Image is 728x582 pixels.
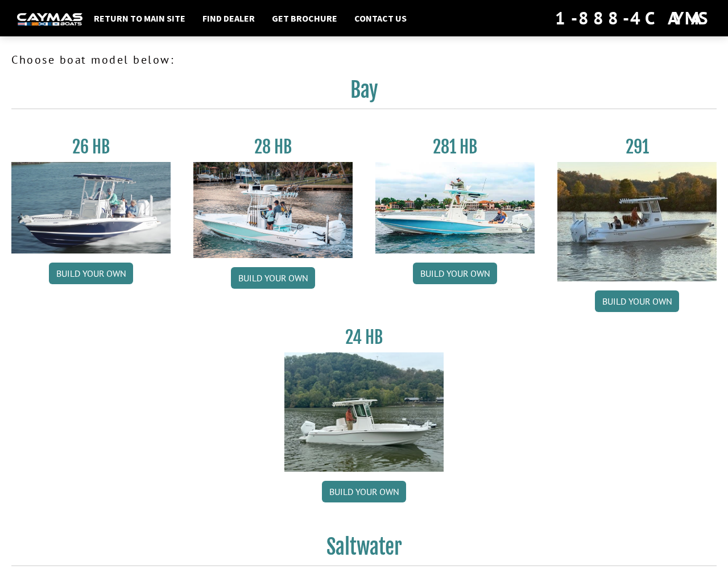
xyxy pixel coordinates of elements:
[322,481,406,502] a: Build your own
[17,13,82,25] img: white-logo-c9c8dbefe5ff5ceceb0f0178aa75bf4bb51f6bca0971e226c86eb53dfe498488.png
[197,11,260,26] a: Find Dealer
[557,136,717,157] h3: 291
[193,162,353,258] img: 28_hb_thumbnail_for_caymas_connect.jpg
[11,136,171,157] h3: 26 HB
[11,77,717,109] h2: Bay
[11,51,717,68] p: Choose boat model below:
[375,162,535,253] img: 28-hb-twin.jpg
[284,352,444,472] img: 24_HB_thumbnail.jpg
[49,263,133,284] a: Build your own
[555,6,711,31] div: 1-888-4CAYMAS
[11,534,717,566] h2: Saltwater
[88,11,191,26] a: Return to main site
[349,11,412,26] a: Contact Us
[193,136,353,157] h3: 28 HB
[231,267,315,289] a: Build your own
[11,162,171,253] img: 26_new_photo_resized.jpg
[375,136,535,157] h3: 281 HB
[284,327,444,348] h3: 24 HB
[413,263,497,284] a: Build your own
[557,162,717,281] img: 291_Thumbnail.jpg
[595,290,679,312] a: Build your own
[266,11,343,26] a: Get Brochure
